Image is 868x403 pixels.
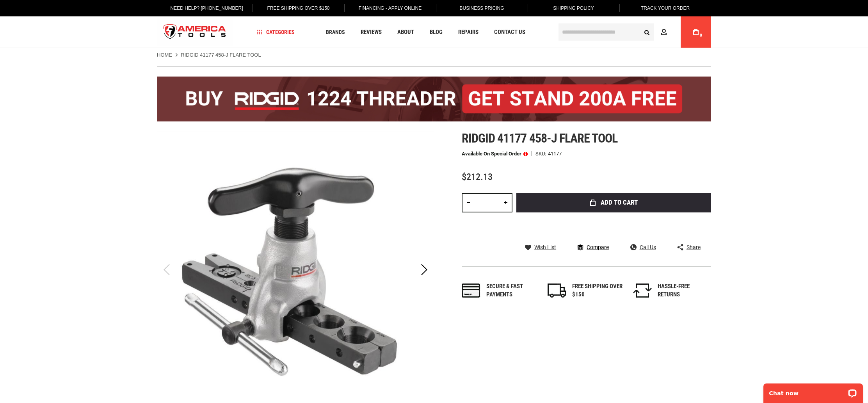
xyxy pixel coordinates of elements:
span: Add to Cart [601,199,638,206]
a: Contact Us [491,27,529,37]
span: Wish List [534,244,556,250]
span: Compare [587,244,609,250]
span: About [397,29,414,35]
div: HASSLE-FREE RETURNS [658,282,708,299]
img: America Tools [157,18,233,47]
iframe: Secure express checkout frame [515,215,713,237]
img: payments [462,284,480,298]
img: shipping [548,284,566,298]
a: Home [157,52,172,59]
span: Contact Us [494,29,525,35]
a: Wish List [525,244,556,251]
span: $212.13 [462,171,493,182]
a: Compare [577,244,609,251]
span: Call Us [640,244,656,250]
a: Call Us [630,244,656,251]
a: Reviews [357,27,385,37]
p: Available on Special Order [462,151,528,157]
span: Shipping Policy [553,5,594,11]
button: Search [639,25,654,39]
img: BOGO: Buy the RIDGID® 1224 Threader (26092), get the 92467 200A Stand FREE! [157,77,711,121]
button: Add to Cart [516,193,711,212]
strong: RIDGID 41177 458-J FLARE TOOL [181,52,261,58]
img: returns [633,284,652,298]
span: Brands [326,29,345,35]
strong: SKU [535,151,548,156]
span: Share [687,244,701,250]
a: About [394,27,418,37]
div: 41177 [548,151,562,156]
iframe: LiveChat chat widget [758,378,868,403]
div: Secure & fast payments [486,282,537,299]
a: Repairs [455,27,482,37]
span: Repairs [458,29,478,35]
span: Reviews [361,29,382,35]
div: FREE SHIPPING OVER $150 [572,282,623,299]
a: Brands [322,27,349,37]
span: Blog [430,29,443,35]
span: Ridgid 41177 458-j flare tool [462,131,617,146]
a: Categories [254,27,298,37]
span: Categories [257,29,295,35]
a: store logo [157,18,233,47]
span: 0 [700,33,702,37]
a: 0 [688,16,703,48]
a: Blog [426,27,446,37]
